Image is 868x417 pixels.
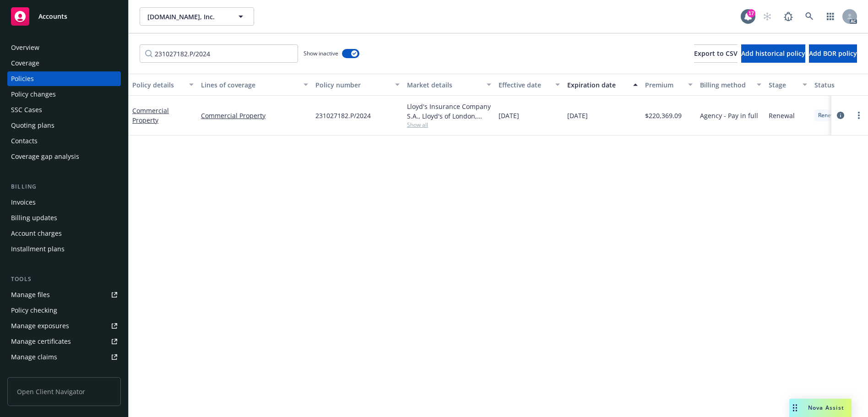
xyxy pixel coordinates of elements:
[645,111,682,120] span: $220,369.09
[741,44,805,63] button: Add historical policy
[315,80,390,90] div: Policy number
[7,182,121,191] div: Billing
[7,4,121,29] a: Accounts
[567,80,628,90] div: Expiration date
[499,111,519,120] span: [DATE]
[11,303,57,318] div: Policy checking
[853,110,864,121] a: more
[11,319,69,333] div: Manage exposures
[7,87,121,102] a: Policy changes
[11,211,57,225] div: Billing updates
[11,242,65,256] div: Installment plans
[7,287,121,302] a: Manage files
[7,275,121,284] div: Tools
[769,80,797,90] div: Stage
[38,13,67,20] span: Accounts
[779,7,797,26] a: Report a Bug
[140,7,254,26] button: [DOMAIN_NAME], Inc.
[694,44,738,63] button: Export to CSV
[132,80,184,90] div: Policy details
[765,74,811,96] button: Stage
[809,44,857,63] button: Add BOR policy
[694,49,738,58] span: Export to CSV
[641,74,696,96] button: Premium
[11,87,56,102] div: Policy changes
[7,134,121,148] a: Contacts
[201,111,308,120] a: Commercial Property
[407,121,491,129] span: Show all
[7,149,121,164] a: Coverage gap analysis
[7,226,121,241] a: Account charges
[7,211,121,225] a: Billing updates
[11,287,50,302] div: Manage files
[818,111,841,119] span: Renewed
[7,118,121,133] a: Quoting plans
[564,74,641,96] button: Expiration date
[7,103,121,117] a: SSC Cases
[11,350,57,364] div: Manage claims
[312,74,403,96] button: Policy number
[7,56,121,70] a: Coverage
[7,195,121,210] a: Invoices
[11,134,38,148] div: Contacts
[7,242,121,256] a: Installment plans
[7,303,121,318] a: Policy checking
[407,80,481,90] div: Market details
[741,49,805,58] span: Add historical policy
[700,80,751,90] div: Billing method
[7,319,121,333] a: Manage exposures
[11,334,71,349] div: Manage certificates
[129,74,197,96] button: Policy details
[7,350,121,364] a: Manage claims
[11,71,34,86] div: Policies
[567,111,588,120] span: [DATE]
[7,334,121,349] a: Manage certificates
[11,365,54,380] div: Manage BORs
[495,74,564,96] button: Effective date
[821,7,840,26] a: Switch app
[304,49,338,57] span: Show inactive
[645,80,683,90] div: Premium
[132,106,169,125] a: Commercial Property
[809,49,857,58] span: Add BOR policy
[201,80,298,90] div: Lines of coverage
[315,111,371,120] span: 231027182.P/2024
[789,399,801,417] div: Drag to move
[696,74,765,96] button: Billing method
[11,149,79,164] div: Coverage gap analysis
[403,74,495,96] button: Market details
[11,56,39,70] div: Coverage
[11,195,36,210] div: Invoices
[197,74,312,96] button: Lines of coverage
[769,111,795,120] span: Renewal
[835,110,846,121] a: circleInformation
[800,7,819,26] a: Search
[11,103,42,117] div: SSC Cases
[11,118,54,133] div: Quoting plans
[7,40,121,55] a: Overview
[7,365,121,380] a: Manage BORs
[140,44,298,63] input: Filter by keyword...
[7,71,121,86] a: Policies
[789,399,852,417] button: Nova Assist
[147,12,227,22] span: [DOMAIN_NAME], Inc.
[499,80,550,90] div: Effective date
[7,377,121,406] span: Open Client Navigator
[11,40,39,55] div: Overview
[700,111,758,120] span: Agency - Pay in full
[11,226,62,241] div: Account charges
[747,9,755,17] div: 17
[407,102,491,121] div: Lloyd's Insurance Company S.A., Lloyd's of London, [PERSON_NAME] & [PERSON_NAME] Financial Servic...
[758,7,776,26] a: Start snowing
[808,404,844,412] span: Nova Assist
